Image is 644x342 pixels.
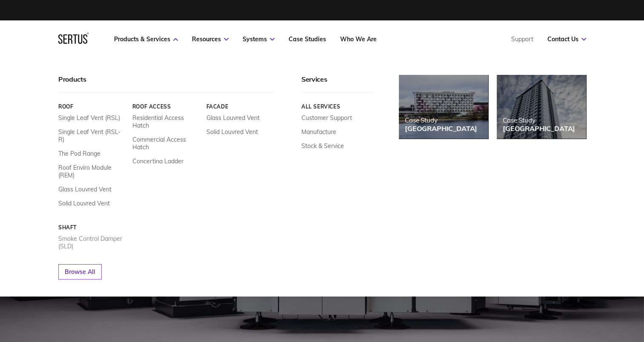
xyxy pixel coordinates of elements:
iframe: Chat Widget [491,244,644,342]
a: Stock & Service [301,142,344,150]
a: Single Leaf Vent (RSL) [58,114,120,122]
a: Contact Us [547,35,586,43]
a: Solid Louvred Vent [58,199,110,207]
a: Who We Are [340,35,377,43]
a: Case Studies [289,35,326,43]
div: Services [301,75,373,92]
a: Smoke Control Damper (SLD) [58,235,126,250]
div: [GEOGRAPHIC_DATA] [405,124,477,133]
div: Case Study [503,116,575,124]
a: Roof [58,103,126,110]
div: Products [58,75,274,92]
a: Residential Access Hatch [132,114,200,129]
a: Case Study[GEOGRAPHIC_DATA] [497,75,586,139]
a: Glass Louvred Vent [206,114,259,122]
a: Products & Services [114,35,178,43]
a: All services [301,103,373,110]
a: Concertina Ladder [132,157,183,165]
a: Support [511,35,533,43]
a: Resources [192,35,229,43]
a: Single Leaf Vent (RSL-R) [58,128,126,143]
div: [GEOGRAPHIC_DATA] [503,124,575,133]
a: Shaft [58,224,126,231]
a: Roof Enviro Module (REM) [58,164,126,179]
a: Solid Louvred Vent [206,128,258,136]
a: Roof Access [132,103,200,110]
a: Systems [243,35,275,43]
a: Browse All [58,264,102,279]
a: Customer Support [301,114,352,122]
a: Case Study[GEOGRAPHIC_DATA] [399,75,488,139]
div: Case Study [405,116,477,124]
a: The Pod Range [58,150,100,157]
a: Facade [206,103,274,110]
a: Manufacture [301,128,336,136]
a: Glass Louvred Vent [58,185,112,193]
a: Commercial Access Hatch [132,136,200,151]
